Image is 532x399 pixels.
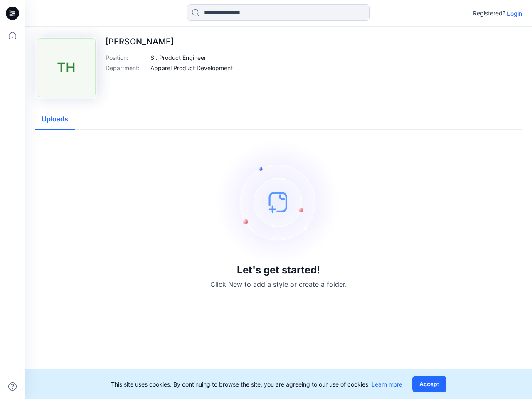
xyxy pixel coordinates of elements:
p: Sr. Product Engineer [150,53,206,62]
p: Apparel Product Development [150,64,233,72]
div: TH [37,38,96,97]
button: Accept [412,376,446,392]
p: Click New to add a style or create a folder. [210,279,347,289]
img: empty-state-image.svg [216,140,341,264]
h3: Let's get started! [237,264,320,276]
p: This site uses cookies. By continuing to browse the site, you are agreeing to our use of cookies. [111,380,402,389]
p: Department : [106,64,147,72]
p: Registered? [473,8,505,18]
a: Learn more [372,381,402,388]
p: [PERSON_NAME] [106,37,233,47]
button: Uploads [35,109,75,130]
p: Position : [106,53,147,62]
p: Login [507,9,522,18]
